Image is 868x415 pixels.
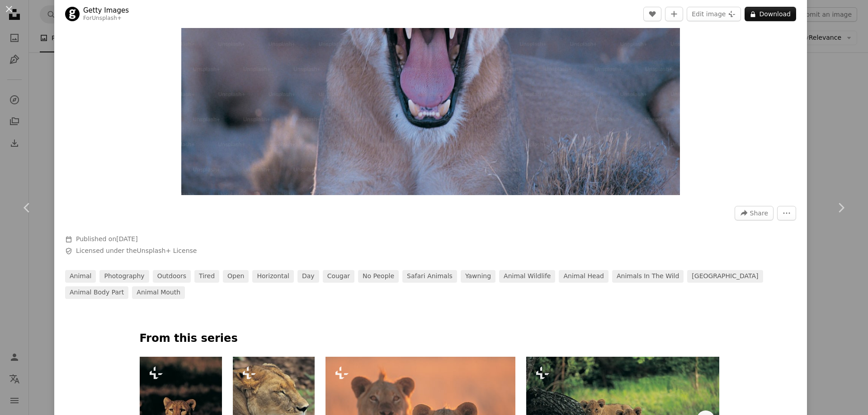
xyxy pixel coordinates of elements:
[83,6,129,15] a: Getty Images
[461,270,495,283] a: yawning
[153,270,191,283] a: outdoors
[559,270,609,283] a: animal head
[665,7,683,21] button: Add to Collection
[223,270,249,283] a: open
[76,235,138,242] span: Published on
[745,7,796,21] button: Download
[814,164,868,251] a: Next
[323,270,354,283] a: cougar
[358,270,399,283] a: no people
[76,247,197,256] span: Licensed under the
[687,7,741,21] button: Edit image
[83,15,129,22] div: For
[92,15,122,21] a: Unsplash+
[65,7,80,21] img: Go to Getty Images's profile
[643,7,661,21] button: Like
[65,286,128,299] a: animal body part
[99,270,149,283] a: photography
[297,270,319,283] a: day
[137,247,197,254] a: Unsplash+ License
[777,206,796,220] button: More Actions
[750,206,768,220] span: Share
[252,270,293,283] a: horizontal
[499,270,555,283] a: animal wildlife
[140,331,722,346] p: From this series
[402,270,457,283] a: safari animals
[612,270,684,283] a: animals in the wild
[132,286,185,299] a: animal mouth
[65,270,96,283] a: animal
[116,235,137,242] time: September 27, 2022 at 11:46:21 PM GMT+5
[194,270,219,283] a: tired
[687,270,763,283] a: [GEOGRAPHIC_DATA]
[735,206,774,220] button: Share this image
